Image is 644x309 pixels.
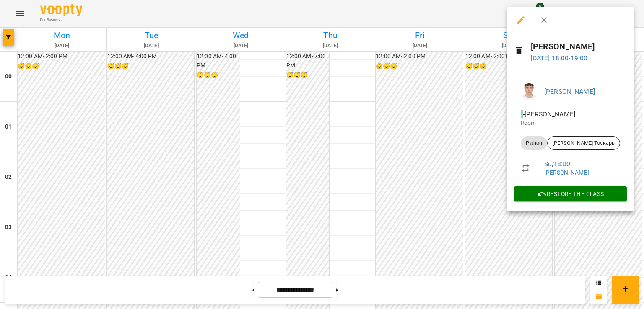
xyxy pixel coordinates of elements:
a: Su , 18:00 [544,160,570,168]
p: Room [521,119,620,127]
h6: [PERSON_NAME] [531,40,627,53]
span: [PERSON_NAME] Тоскарь [548,139,620,147]
span: Restore the class [521,189,620,199]
img: 8fe045a9c59afd95b04cf3756caf59e6.jpg [521,83,538,100]
span: - [PERSON_NAME] [521,110,577,118]
span: Python [521,139,547,147]
div: [PERSON_NAME] Тоскарь [547,136,620,150]
a: [PERSON_NAME] [544,169,589,176]
button: Restore the class [514,186,627,201]
a: [PERSON_NAME] [544,88,595,95]
a: [DATE] 18:00-19:00 [531,54,588,62]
